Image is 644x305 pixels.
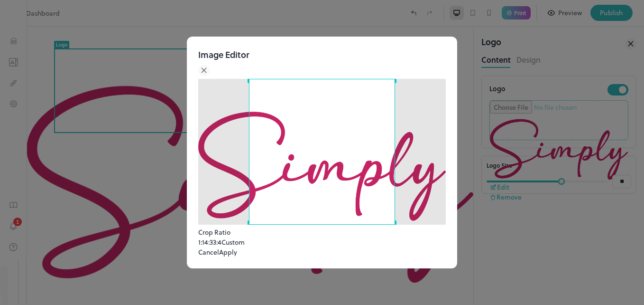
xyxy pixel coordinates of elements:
div: Use the arrow keys to move the crop selection area [249,79,395,225]
button: Apply [219,247,237,257]
button: Cancel [198,247,219,257]
h6: Image Editor [198,48,446,62]
button: Design [401,28,413,40]
button: Custom [221,237,245,247]
button: 4:3 [204,237,213,247]
p: Crop Ratio [198,227,446,237]
img: 16764274056596yj3bra46tm.png [198,79,446,225]
div: Logo [29,16,41,21]
button: 1:1 [198,237,204,247]
button: Edit [388,28,401,40]
button: 3:4 [213,237,221,247]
